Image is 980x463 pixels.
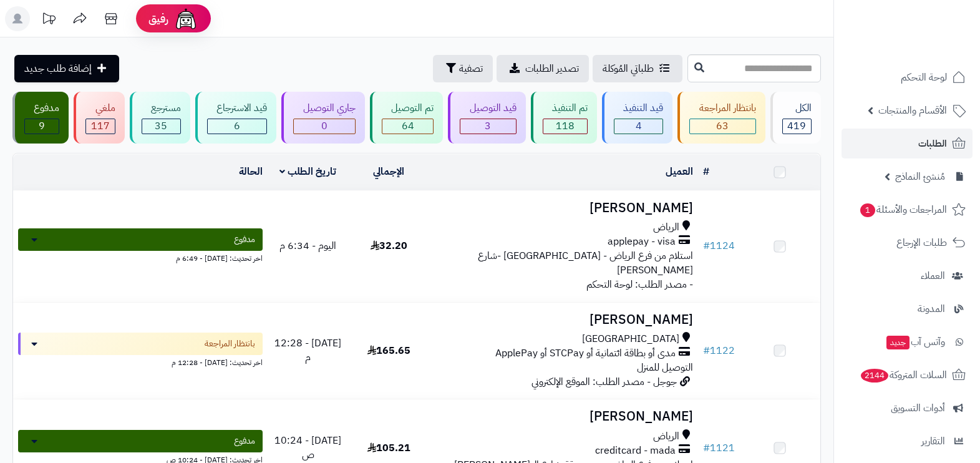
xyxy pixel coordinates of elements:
[402,119,414,134] span: 64
[842,62,973,92] a: لوحة التحكم
[373,164,404,179] a: الإجمالي
[891,399,945,417] span: أدوات التسويق
[33,6,64,34] a: تحديثات المنصة
[239,164,263,179] a: الحالة
[429,191,698,302] td: - مصدر الطلب: لوحة التحكم
[445,92,528,144] a: قيد التوصيل 3
[528,92,599,144] a: تم التنفيذ 118
[599,92,675,144] a: قيد التنفيذ 4
[234,119,240,134] span: 6
[495,346,676,361] span: مدى أو بطاقة ائتمانية أو STCPay أو ApplePay
[918,300,945,318] span: المدونة
[127,92,193,144] a: مسترجع 35
[614,119,662,134] div: 4
[885,333,945,351] span: وآتس آب
[675,92,767,144] a: بانتظار المراجعة 63
[703,441,735,456] a: #1121
[716,119,729,134] span: 63
[603,61,654,76] span: طلباتي المُوكلة
[382,119,433,134] div: 64
[921,432,945,450] span: التقارير
[842,393,973,423] a: أدوات التسويق
[382,101,434,115] div: تم التوصيل
[18,355,263,368] div: اخر تحديث: [DATE] - 12:28 م
[193,92,279,144] a: قيد الاسترجاع 6
[234,435,255,447] span: مدفوع
[653,429,679,444] span: الرياض
[39,119,45,134] span: 9
[842,327,973,357] a: وآتس آبجديد
[25,119,59,134] div: 9
[18,251,263,264] div: اخر تحديث: [DATE] - 6:49 م
[901,69,947,86] span: لوحة التحكم
[918,135,947,152] span: الطلبات
[321,119,327,134] span: 0
[10,92,71,144] a: مدفوع 9
[896,234,947,251] span: طلبات الإرجاع
[543,101,588,115] div: تم التنفيذ
[782,101,812,115] div: الكل
[91,119,110,134] span: 117
[531,374,677,389] span: جوجل - مصدر الطلب: الموقع الإلكتروني
[860,203,875,217] span: 1
[593,55,682,82] a: طلباتي المُوكلة
[367,441,410,456] span: 105.21
[860,366,947,384] span: السلات المتروكة
[689,101,755,115] div: بانتظار المراجعة
[173,6,198,31] img: ai-face.png
[653,220,679,235] span: الرياض
[556,119,575,134] span: 118
[703,343,735,358] a: #1122
[842,129,973,158] a: الطلبات
[367,343,410,358] span: 165.65
[921,267,945,285] span: العملاء
[895,9,968,36] img: logo-2.png
[703,343,710,358] span: #
[636,119,642,134] span: 4
[485,119,491,134] span: 3
[279,164,336,179] a: تاريخ الطلب
[768,92,823,144] a: الكل419
[582,332,679,346] span: [GEOGRAPHIC_DATA]
[478,248,693,278] span: استلام من فرع الرياض - [GEOGRAPHIC_DATA] -شارع [PERSON_NAME]
[86,119,114,134] div: 117
[614,101,663,115] div: قيد التنفيذ
[787,119,806,134] span: 419
[690,119,755,134] div: 63
[279,92,367,144] a: جاري التوصيل 0
[842,228,973,258] a: طلبات الإرجاع
[24,61,92,76] span: إضافة طلب جديد
[525,61,579,76] span: تصدير الطلبات
[878,102,947,119] span: الأقسام والمنتجات
[205,338,255,350] span: بانتظار المراجعة
[666,164,693,179] a: العميل
[274,433,341,462] span: [DATE] - 10:24 ص
[293,101,355,115] div: جاري التوصيل
[460,119,515,134] div: 3
[274,336,341,365] span: [DATE] - 12:28 م
[434,201,693,215] h3: [PERSON_NAME]
[294,119,354,134] div: 0
[842,294,973,324] a: المدونة
[459,61,483,76] span: تصفية
[703,441,710,456] span: #
[142,101,181,115] div: مسترجع
[208,119,266,134] div: 6
[637,360,693,375] span: التوصيل للمنزل
[861,369,888,383] span: 2144
[842,426,973,456] a: التقارير
[234,233,255,246] span: مدفوع
[207,101,267,115] div: قيد الاسترجاع
[371,238,407,253] span: 32.20
[14,55,119,82] a: إضافة طلب جديد
[842,360,973,390] a: السلات المتروكة2144
[148,11,168,26] span: رفيق
[859,201,947,218] span: المراجعات والأسئلة
[497,55,589,82] a: تصدير الطلبات
[543,119,587,134] div: 118
[703,238,735,253] a: #1124
[279,238,336,253] span: اليوم - 6:34 م
[842,261,973,291] a: العملاء
[703,238,710,253] span: #
[595,444,676,458] span: creditcard - mada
